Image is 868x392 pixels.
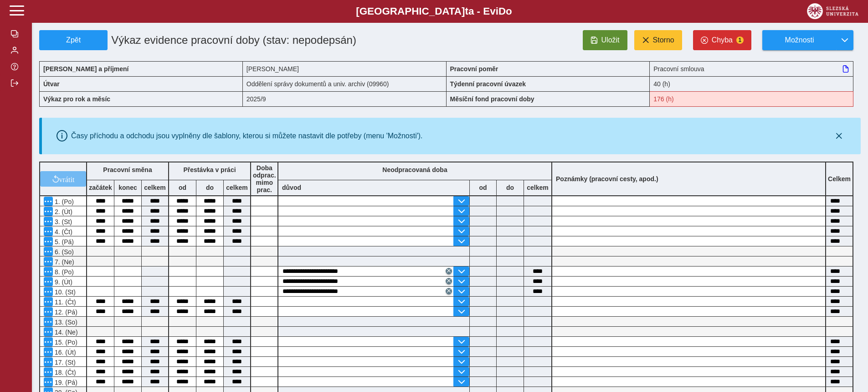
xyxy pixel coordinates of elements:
[53,359,76,366] span: 17. (St)
[53,369,76,376] span: 18. (Čt)
[53,208,72,215] span: 2. (Út)
[44,277,53,286] button: Menu
[196,184,223,191] b: do
[498,5,506,17] span: D
[44,247,53,256] button: Menu
[524,184,551,191] b: celkem
[243,91,447,107] div: 2025/9
[169,184,196,191] b: od
[243,76,447,91] div: Oddělení správy dokumentů a univ. archiv (09960)
[44,267,53,276] button: Menu
[103,166,152,173] b: Pracovní směna
[53,248,74,256] span: 6. (So)
[27,5,841,17] b: [GEOGRAPHIC_DATA] a - Evi
[44,287,53,296] button: Menu
[650,61,853,76] div: Pracovní smlouva
[693,30,751,50] button: Chyba1
[39,30,108,50] button: Zpět
[506,5,512,17] span: o
[44,237,53,246] button: Menu
[43,80,60,88] b: Útvar
[53,238,74,246] span: 5. (Pá)
[44,357,53,366] button: Menu
[653,36,674,44] span: Storno
[59,175,75,183] span: vrátit
[44,347,53,356] button: Menu
[53,308,77,316] span: 12. (Pá)
[650,91,853,107] div: Fond pracovní doby (176 h) a součet hodin (169:15 h) se neshodují!
[44,207,53,216] button: Menu
[470,184,496,191] b: od
[44,297,53,306] button: Menu
[736,37,744,44] span: 1
[40,171,86,187] button: vrátit
[142,184,168,191] b: celkem
[552,175,662,183] b: Poznámky (pracovní cesty, apod.)
[53,329,78,336] span: 14. (Ne)
[44,337,53,346] button: Menu
[43,36,103,44] span: Zpět
[828,175,851,183] b: Celkem
[282,184,301,191] b: důvod
[53,198,74,205] span: 1. (Po)
[183,166,236,173] b: Přestávka v práci
[44,307,53,316] button: Menu
[53,319,77,326] span: 13. (So)
[450,65,498,73] b: Pracovní poměr
[243,61,447,76] div: [PERSON_NAME]
[382,166,447,173] b: Neodpracovaná doba
[450,95,534,103] b: Měsíční fond pracovní doby
[44,257,53,266] button: Menu
[53,298,76,306] span: 11. (Čt)
[583,30,627,50] button: Uložit
[53,218,72,225] span: 3. (St)
[44,197,53,206] button: Menu
[43,95,110,103] b: Výkaz pro rok a měsíc
[770,36,829,44] span: Možnosti
[712,36,733,44] span: Chyba
[108,30,381,50] h1: Výkaz evidence pracovní doby (stav: nepodepsán)
[44,377,53,387] button: Menu
[634,30,682,50] button: Storno
[53,278,72,286] span: 9. (Út)
[465,5,468,17] span: t
[762,30,836,50] button: Možnosti
[601,36,620,44] span: Uložit
[44,227,53,236] button: Menu
[44,327,53,336] button: Menu
[224,184,250,191] b: celkem
[44,367,53,376] button: Menu
[53,339,77,346] span: 15. (Po)
[87,184,114,191] b: začátek
[53,379,77,386] span: 19. (Pá)
[71,132,423,140] div: Časy příchodu a odchodu jsou vyplněny dle šablony, kterou si můžete nastavit dle potřeby (menu 'M...
[807,3,858,19] img: logo_web_su.png
[53,268,74,276] span: 8. (Po)
[53,288,76,296] span: 10. (St)
[53,228,72,235] span: 4. (Čt)
[253,164,276,193] b: Doba odprac. mimo prac.
[650,76,853,91] div: 40 (h)
[450,80,526,88] b: Týdenní pracovní úvazek
[53,258,74,266] span: 7. (Ne)
[53,349,76,356] span: 16. (Út)
[43,65,128,73] b: [PERSON_NAME] a příjmení
[114,184,141,191] b: konec
[44,217,53,226] button: Menu
[44,317,53,326] button: Menu
[497,184,524,191] b: do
